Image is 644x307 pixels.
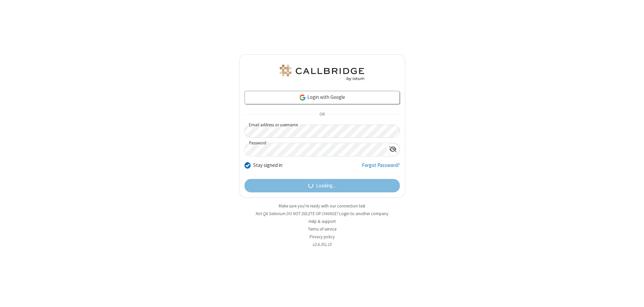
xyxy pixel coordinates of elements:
a: Help & support [309,219,336,224]
input: Password [245,143,386,156]
li: Not QA Selenium DO NOT DELETE OR CHANGE? [239,210,405,217]
span: Loading... [316,182,336,190]
img: google-icon.png [299,94,306,101]
iframe: Chat [627,290,639,302]
button: Loading... [245,179,400,192]
label: Stay signed in [253,162,282,169]
a: Make sure you're ready with our connection test [279,203,365,209]
input: Email address or username [245,125,400,138]
button: Login to another company [339,210,388,217]
div: Show password [386,143,399,156]
img: QA Selenium DO NOT DELETE OR CHANGE [278,65,366,81]
a: Privacy policy [310,234,335,240]
a: Terms of service [308,226,336,232]
span: OR [317,110,327,119]
a: Forgot Password? [362,162,400,174]
a: Login with Google [245,91,400,104]
li: v2.6.351.15 [239,241,405,248]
